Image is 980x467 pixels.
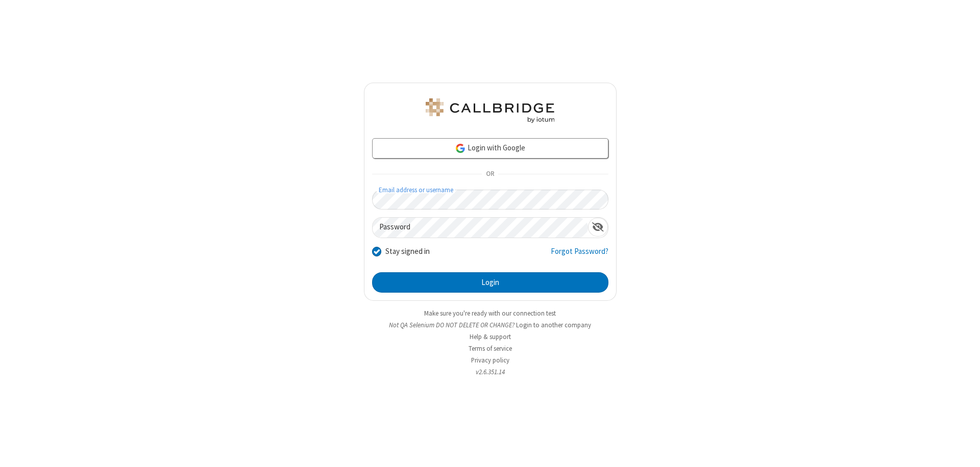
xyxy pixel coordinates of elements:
div: Show password [588,218,608,237]
a: Terms of service [469,344,512,353]
input: Password [373,218,588,238]
label: Stay signed in [385,246,430,257]
button: Login to another company [516,320,591,330]
li: Not QA Selenium DO NOT DELETE OR CHANGE? [364,320,617,330]
li: v2.6.351.14 [364,367,617,377]
span: OR [482,167,498,181]
img: google-icon.png [455,143,466,154]
a: Forgot Password? [551,246,608,265]
a: Help & support [470,332,511,341]
button: Login [372,272,608,293]
a: Login with Google [372,138,608,159]
img: QA Selenium DO NOT DELETE OR CHANGE [424,98,556,123]
a: Privacy policy [471,356,509,365]
a: Make sure you're ready with our connection test [424,309,556,318]
input: Email address or username [372,190,608,210]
